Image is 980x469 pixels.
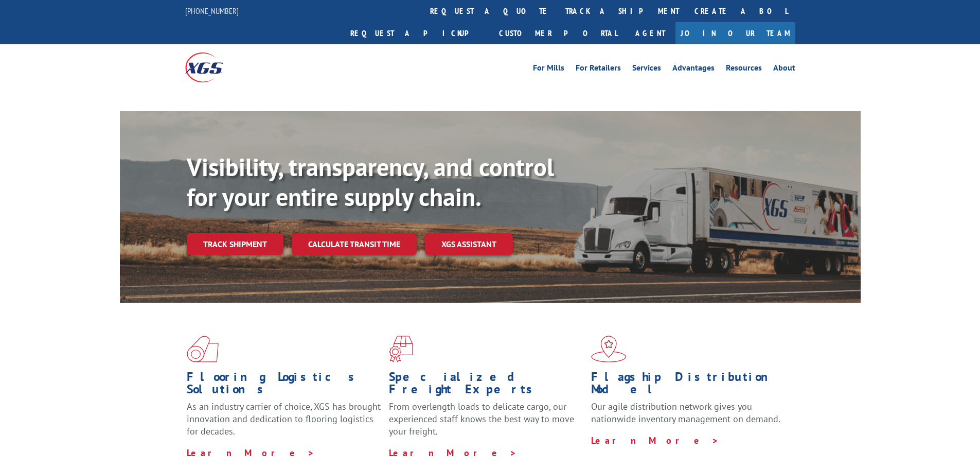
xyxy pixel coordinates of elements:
[187,233,283,255] a: Track shipment
[591,371,786,401] h1: Flagship Distribution Model
[672,64,715,75] a: Advantages
[187,151,554,213] b: Visibility, transparency, and control for your entire supply chain.
[185,6,239,16] a: [PHONE_NUMBER]
[491,22,625,44] a: Customer Portal
[425,233,513,255] a: XGS ASSISTANT
[187,371,381,401] h1: Flooring Logistics Solutions
[187,401,381,437] span: As an industry carrier of choice, XGS has brought innovation and dedication to flooring logistics...
[591,401,780,425] span: Our agile distribution network gives you nationwide inventory management on demand.
[187,447,315,459] a: Learn More >
[389,336,413,362] img: xgs-icon-focused-on-flooring-red
[343,22,491,44] a: Request a pickup
[632,64,661,75] a: Services
[389,401,583,446] p: From overlength loads to delicate cargo, our experienced staff knows the best way to move your fr...
[625,22,675,44] a: Agent
[773,64,795,75] a: About
[533,64,564,75] a: For Mills
[389,447,517,459] a: Learn More >
[591,336,627,362] img: xgs-icon-flagship-distribution-model-red
[591,435,719,446] a: Learn More >
[726,64,762,75] a: Resources
[675,22,795,44] a: Join Our Team
[187,336,219,362] img: xgs-icon-total-supply-chain-intelligence-red
[389,371,583,401] h1: Specialized Freight Experts
[576,64,621,75] a: For Retailers
[292,233,417,255] a: Calculate transit time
